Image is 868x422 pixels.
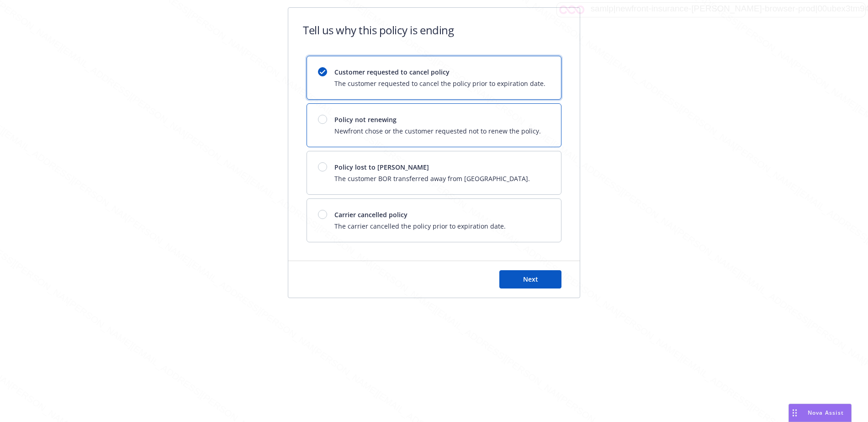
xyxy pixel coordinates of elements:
h1: Tell us why this policy is ending [303,22,454,37]
span: Policy lost to [PERSON_NAME] [334,162,530,172]
button: Nova Assist [789,404,852,422]
span: The customer BOR transferred away from [GEOGRAPHIC_DATA]. [334,174,530,183]
span: Next [523,275,538,283]
div: Drag to move [789,404,800,422]
button: Next [499,270,561,288]
span: The carrier cancelled the policy prior to expiration date. [334,221,506,231]
span: Nova Assist [808,409,844,417]
span: The customer requested to cancel the policy prior to expiration date. [334,79,545,88]
span: Carrier cancelled policy [334,210,506,219]
span: Customer requested to cancel policy [334,67,545,77]
span: Newfront chose or the customer requested not to renew the policy. [334,126,541,136]
span: Policy not renewing [334,115,541,124]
